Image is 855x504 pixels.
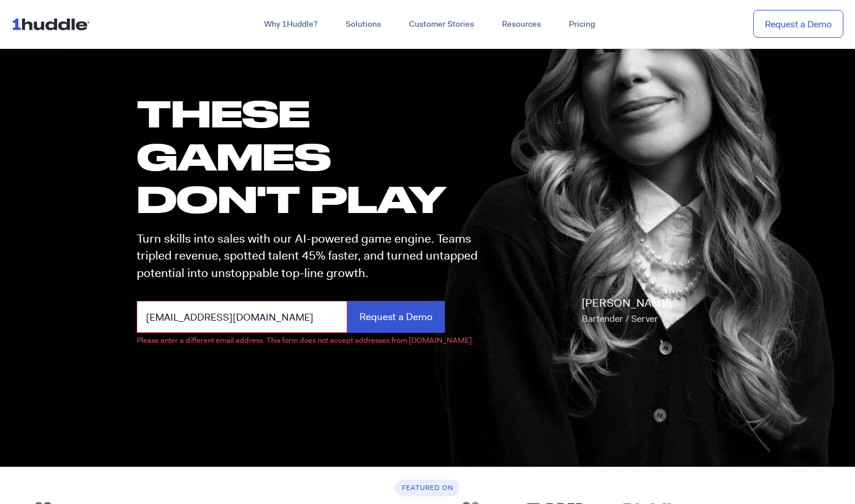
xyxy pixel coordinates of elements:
[12,13,95,35] img: ...
[753,10,843,38] a: Request a Demo
[555,14,609,35] a: Pricing
[332,14,395,35] a: Solutions
[395,480,461,496] h6: Featured On
[137,335,473,346] label: Please enter a different email address. This form does not accept addresses from [DOMAIN_NAME].
[488,14,555,35] a: Resources
[137,301,347,333] input: Business Email*
[582,313,658,325] span: Bartender / Server
[250,14,332,35] a: Why 1Huddle?
[395,14,488,35] a: Customer Stories
[582,295,672,328] p: [PERSON_NAME]
[137,230,488,282] p: Turn skills into sales with our AI-powered game engine. Teams tripled revenue, spotted talent 45%...
[137,92,488,220] h1: these GAMES DON'T PLAY
[347,301,445,333] input: Request a Demo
